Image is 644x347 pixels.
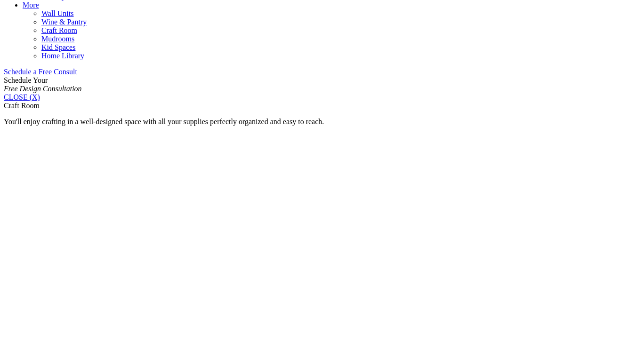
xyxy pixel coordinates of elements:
[41,26,77,34] a: Craft Room
[41,43,75,51] a: Kid Spaces
[4,102,40,110] span: Craft Room
[41,9,73,17] a: Wall Units
[41,18,87,26] a: Wine & Pantry
[4,68,77,76] a: Schedule a Free Consult (opens a dropdown menu)
[23,1,39,9] a: More menu text will display only on big screen
[4,93,40,101] a: CLOSE (X)
[41,35,74,43] a: Mudrooms
[4,85,82,93] em: Free Design Consultation
[41,52,84,60] a: Home Library
[4,76,82,93] span: Schedule Your
[4,118,640,126] p: You'll enjoy crafting in a well-designed space with all your supplies perfectly organized and eas...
